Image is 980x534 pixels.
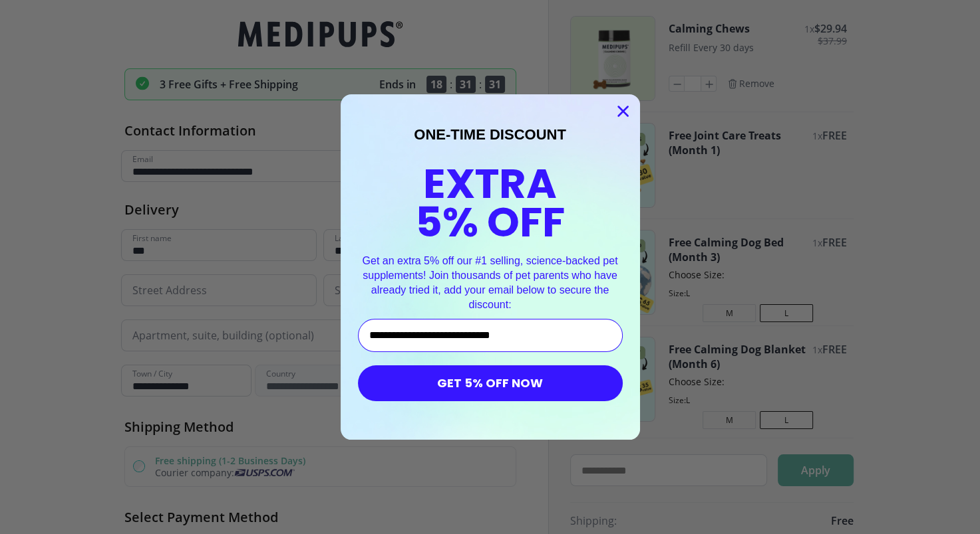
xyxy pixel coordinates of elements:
span: ONE-TIME DISCOUNT [414,126,566,143]
span: Get an extra 5% off our #1 selling, science-backed pet supplements! Join thousands of pet parents... [363,255,618,310]
span: EXTRA [423,155,557,213]
span: 5% OFF [415,193,565,251]
button: GET 5% OFF NOW [358,365,623,401]
button: Close dialog [611,100,635,123]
